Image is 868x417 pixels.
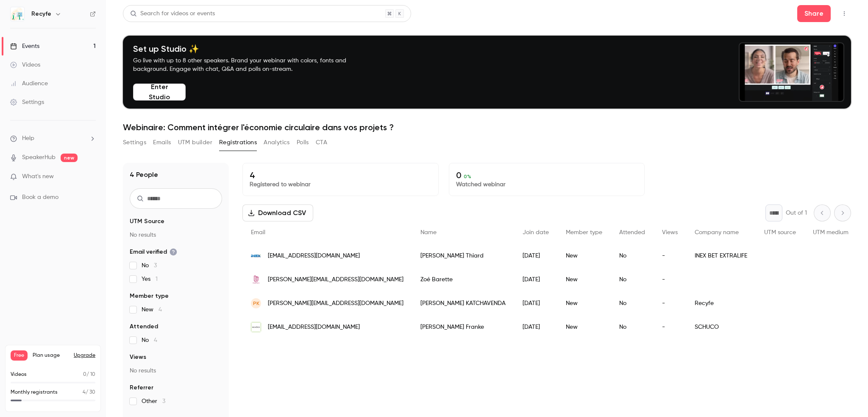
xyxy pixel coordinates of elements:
h1: 4 People [130,170,158,180]
div: - [654,244,686,268]
button: Enter Studio [133,84,186,101]
span: Member type [130,292,169,300]
p: No results [130,367,222,375]
span: 0 % [464,174,471,179]
div: - [654,268,686,291]
img: inex.fr [251,251,261,261]
p: No results [130,231,222,239]
div: INEX BET EXTRALIFE [686,244,756,268]
button: Analytics [264,136,290,149]
button: Emails [153,136,171,149]
span: PK [253,299,259,307]
div: Audience [10,79,48,88]
button: Upgrade [74,352,95,359]
span: Company name [695,229,739,235]
span: Views [130,353,146,361]
span: 3 [162,398,165,404]
div: Recyfe [686,291,756,315]
div: Videos [10,61,40,69]
span: Email [251,229,265,235]
button: UTM builder [178,136,212,149]
button: Polls [297,136,309,149]
div: [DATE] [514,244,557,268]
div: SCHUCO [686,315,756,339]
span: Referrer [130,383,153,392]
p: / 30 [83,389,95,396]
span: New [142,305,162,314]
span: Free [11,350,28,361]
span: UTM source [764,229,796,235]
span: 1 [156,276,158,282]
p: 4 [250,170,431,180]
p: Watched webinar [456,180,638,189]
div: New [557,268,611,291]
h4: Set up Studio ✨ [133,44,366,54]
iframe: Noticeable Trigger [86,173,96,181]
span: [EMAIL_ADDRESS][DOMAIN_NAME] [268,323,360,332]
span: Plan usage [33,352,69,359]
section: facet-groups [130,217,222,406]
div: Events [10,42,39,50]
span: Email verified [130,248,177,256]
span: [EMAIL_ADDRESS][DOMAIN_NAME] [268,252,360,260]
div: New [557,244,611,268]
div: No [611,268,654,291]
div: [DATE] [514,291,557,315]
span: Join date [523,229,549,235]
span: Name [420,229,437,235]
div: [PERSON_NAME] Franke [412,315,514,339]
img: schueco.com [251,322,261,332]
div: - [654,315,686,339]
span: new [61,154,78,162]
span: Other [142,397,165,406]
span: Attended [619,229,645,235]
img: utopreneurs.org [251,274,261,285]
span: Attended [130,322,158,331]
button: Settings [123,136,146,149]
span: UTM medium [813,229,849,235]
span: 4 [159,307,162,313]
h1: Webinaire: Comment intégrer l'économie circulaire dans vos projets ? [123,122,851,132]
p: Registered to webinar [250,180,431,189]
div: [DATE] [514,268,557,291]
a: SpeakerHub [22,153,56,162]
button: Registrations [219,136,257,149]
div: Settings [10,98,44,106]
button: Share [797,5,831,22]
div: No [611,244,654,268]
button: CTA [316,136,327,149]
span: [PERSON_NAME][EMAIL_ADDRESS][DOMAIN_NAME] [268,299,403,308]
span: UTM Source [130,217,164,226]
span: Book a demo [22,193,58,202]
span: No [142,336,157,344]
div: No [611,315,654,339]
p: Monthly registrants [11,389,58,396]
div: [DATE] [514,315,557,339]
button: Download CSV [242,204,313,221]
p: / 10 [83,371,95,378]
div: New [557,315,611,339]
img: Recyfe [11,7,24,21]
p: 0 [456,170,638,180]
div: [PERSON_NAME] KATCHAVENDA [412,291,514,315]
p: Out of 1 [786,209,807,217]
span: 4 [83,390,86,395]
li: help-dropdown-opener [10,134,96,143]
div: No [611,291,654,315]
div: - [654,291,686,315]
div: New [557,291,611,315]
span: Help [22,134,34,143]
p: Videos [11,371,27,378]
span: Member type [566,229,602,235]
span: Yes [142,275,158,283]
span: No [142,261,157,270]
span: [PERSON_NAME][EMAIL_ADDRESS][DOMAIN_NAME] [268,275,403,284]
span: Views [662,229,678,235]
div: [PERSON_NAME] Thiard [412,244,514,268]
span: 3 [154,263,157,269]
div: Search for videos or events [130,9,215,18]
div: Zoé Barette [412,268,514,291]
span: 4 [154,337,157,343]
span: 0 [83,372,86,377]
h6: Recyfe [31,10,51,18]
